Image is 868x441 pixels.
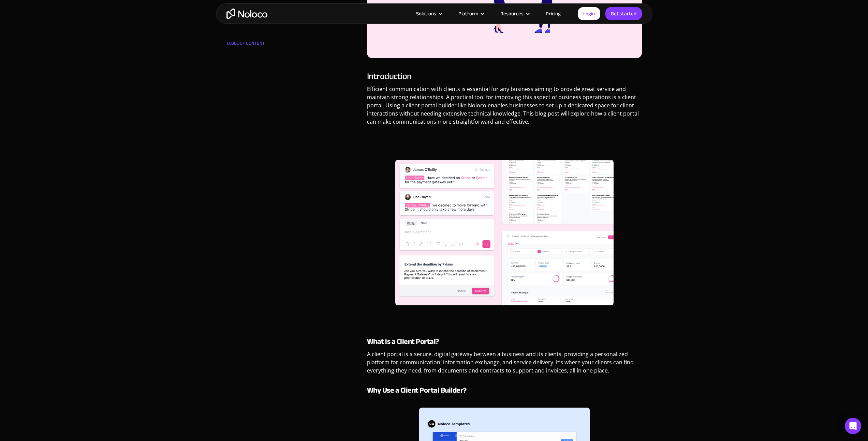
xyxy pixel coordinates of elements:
[408,9,450,18] div: Solutions
[578,7,600,20] a: Login
[492,9,537,18] div: Resources
[367,350,642,380] p: A client portal is a secure, digital gateway between a business and its clients, providing a pers...
[450,9,492,18] div: Platform
[367,318,642,331] p: ‍
[367,334,439,349] strong: What is a Client Portal?
[367,134,642,148] p: ‍
[500,9,524,18] div: Resources
[416,9,436,18] div: Solutions
[367,71,642,81] h3: Introduction
[367,85,642,131] p: Efficient communication with clients is essential for any business aiming to provide great servic...
[458,9,478,18] div: Platform
[537,9,569,18] a: Pricing
[226,9,267,19] a: home
[226,38,309,52] div: TABLE OF CONTENT
[605,7,642,20] a: Get started
[367,383,467,397] strong: Why Use a Client Portal Builder?
[845,418,861,434] div: Open Intercom Messenger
